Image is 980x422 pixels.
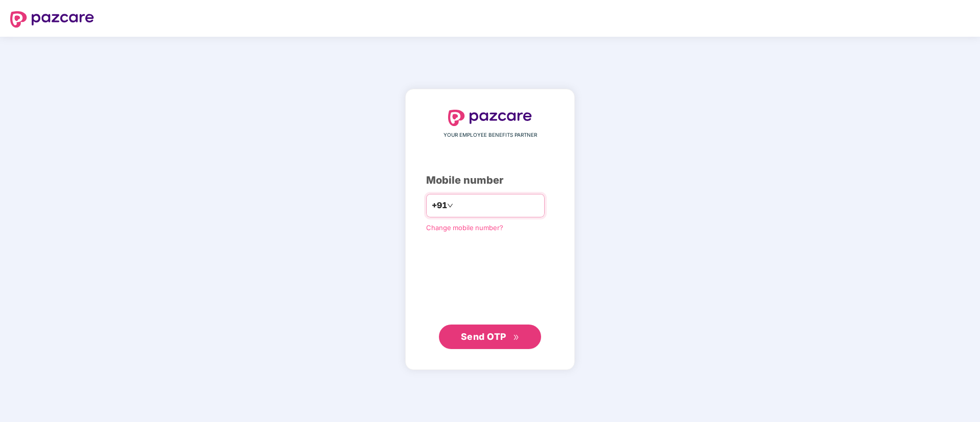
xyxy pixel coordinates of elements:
[461,331,506,342] span: Send OTP
[426,172,554,188] div: Mobile number
[10,11,94,28] img: logo
[513,334,520,341] span: double-right
[444,131,537,139] span: YOUR EMPLOYEE BENEFITS PARTNER
[448,110,532,126] img: logo
[432,199,447,212] span: +91
[447,203,453,209] span: down
[426,224,503,232] a: Change mobile number?
[439,325,541,349] button: Send OTPdouble-right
